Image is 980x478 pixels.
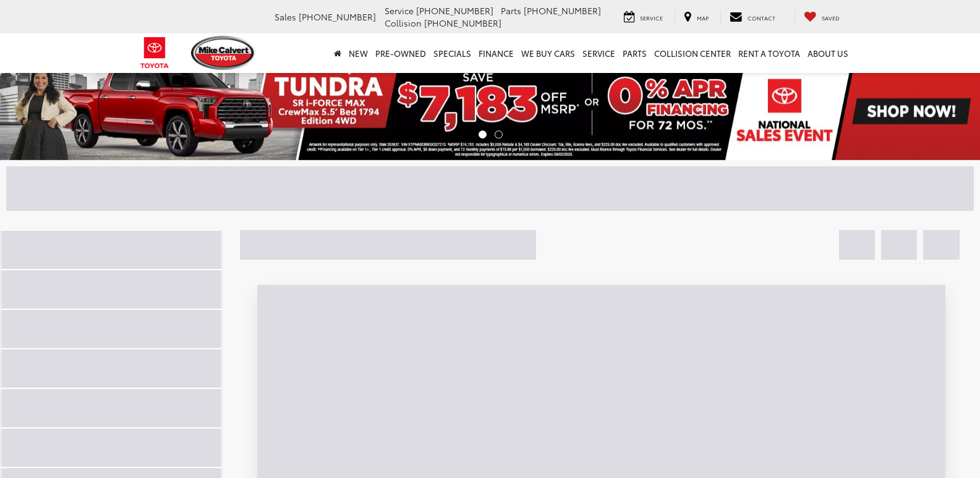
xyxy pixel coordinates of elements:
[385,17,422,29] span: Collision
[424,17,501,29] span: [PHONE_NUMBER]
[275,11,296,23] span: Sales
[385,4,414,17] span: Service
[501,4,521,17] span: Parts
[720,11,785,24] a: Contact
[697,14,709,22] span: Map
[372,33,430,73] a: Pre-Owned
[795,11,849,24] a: My Saved Vehicles
[330,33,345,73] a: Home
[191,36,257,70] img: Mike Calvert Toyota
[475,33,518,73] a: Finance
[735,33,804,73] a: Rent a Toyota
[524,4,601,17] span: [PHONE_NUMBER]
[804,33,852,73] a: About Us
[345,33,372,73] a: New
[619,33,650,73] a: Parts
[518,33,579,73] a: WE BUY CARS
[615,11,672,24] a: Service
[822,14,840,22] span: Saved
[132,33,178,73] img: Toyota
[299,11,376,23] span: [PHONE_NUMBER]
[416,4,493,17] span: [PHONE_NUMBER]
[579,33,619,73] a: Service
[748,14,775,22] span: Contact
[640,14,663,22] span: Service
[675,11,718,24] a: Map
[430,33,475,73] a: Specials
[650,33,735,73] a: Collision Center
